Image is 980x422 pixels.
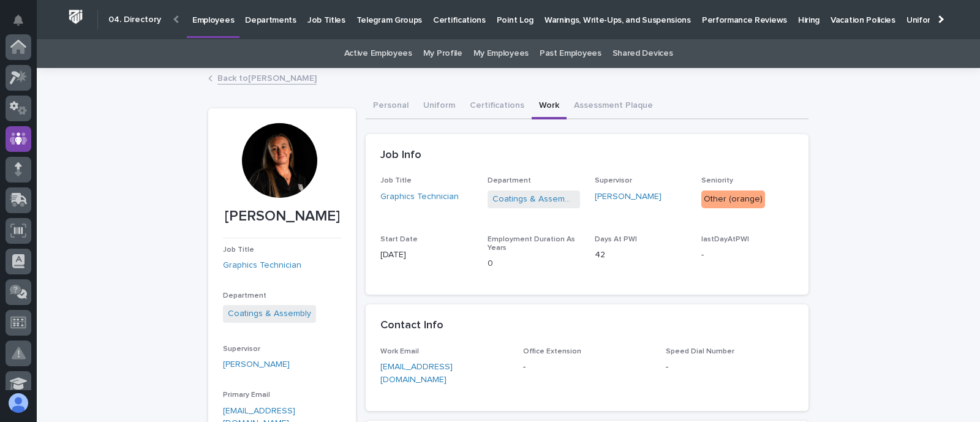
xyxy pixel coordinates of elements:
[595,177,632,184] span: Supervisor
[701,249,794,262] p: -
[416,94,462,119] button: Uniform
[380,348,419,355] span: Work Email
[223,292,266,300] span: Department
[380,249,473,262] p: [DATE]
[488,257,580,270] p: 0
[473,39,529,68] a: My Employees
[423,39,462,68] a: My Profile
[223,358,290,371] a: [PERSON_NAME]
[532,94,567,119] button: Work
[223,259,301,272] a: Graphics Technician
[366,94,416,119] button: Personal
[492,193,575,206] a: Coatings & Assembly
[540,39,601,68] a: Past Employees
[380,190,459,203] a: Graphics Technician
[228,307,311,320] a: Coatings & Assembly
[595,190,661,203] a: [PERSON_NAME]
[523,348,581,355] span: Office Extension
[488,177,531,184] span: Department
[523,361,651,374] p: -
[6,7,31,33] button: Notifications
[701,177,733,184] span: Seniority
[701,236,749,243] span: lastDayAtPWI
[380,177,412,184] span: Job Title
[64,6,87,28] img: Workspace Logo
[380,319,443,333] h2: Contact Info
[488,236,575,252] span: Employment Duration As Years
[462,94,532,119] button: Certifications
[595,236,637,243] span: Days At PWI
[223,208,341,225] p: [PERSON_NAME]
[223,246,254,254] span: Job Title
[344,39,412,68] a: Active Employees
[223,391,270,399] span: Primary Email
[15,15,31,34] div: Notifications
[380,149,421,162] h2: Job Info
[666,361,794,374] p: -
[217,70,317,85] a: Back to[PERSON_NAME]
[6,390,31,416] button: users-avatar
[108,15,161,25] h2: 04. Directory
[380,236,418,243] span: Start Date
[223,345,260,353] span: Supervisor
[595,249,687,262] p: 42
[380,363,453,384] a: [EMAIL_ADDRESS][DOMAIN_NAME]
[666,348,734,355] span: Speed Dial Number
[612,39,673,68] a: Shared Devices
[701,190,765,208] div: Other (orange)
[567,94,660,119] button: Assessment Plaque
